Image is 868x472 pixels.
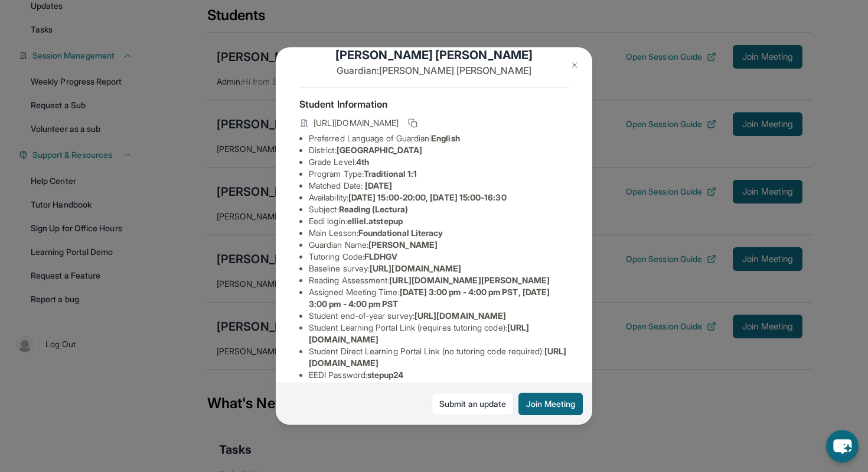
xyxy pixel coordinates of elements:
span: [URL][DOMAIN_NAME] [370,263,461,273]
span: stepup24 [367,370,404,380]
p: Guardian: [PERSON_NAME] [PERSON_NAME] [299,63,569,77]
span: FLDHGV [364,251,397,261]
span: [URL][DOMAIN_NAME] [415,311,506,321]
li: Baseline survey : [309,263,569,274]
span: [PERSON_NAME] [368,240,438,250]
span: Foundational Literacy [358,228,443,238]
li: Student Learning Portal Link (requires tutoring code) : [309,322,569,345]
li: Student end-of-year survey : [309,310,569,322]
button: Join Meeting [518,393,583,415]
li: Preferred Language of Guardian: [309,132,569,144]
li: EEDI Password : [309,369,569,381]
li: Grade Level: [309,156,569,168]
h4: Student Information [299,97,569,111]
li: Guardian Name : [309,239,569,251]
span: elliel.atstepup [347,216,403,226]
span: [URL][DOMAIN_NAME][PERSON_NAME] [389,275,550,285]
li: Eedi login : [309,215,569,227]
span: 4th [356,157,369,167]
li: Main Lesson : [309,227,569,239]
li: Student Direct Learning Portal Link (no tutoring code required) : [309,345,569,369]
h1: [PERSON_NAME] [PERSON_NAME] [299,47,569,63]
li: Availability: [309,192,569,203]
span: [GEOGRAPHIC_DATA] [337,145,422,155]
li: Matched Date: [309,180,569,192]
li: Tutoring Code : [309,251,569,263]
li: Program Type: [309,168,569,180]
img: Close Icon [570,60,579,70]
span: [DATE] 3:00 pm - 4:00 pm PST, [DATE] 3:00 pm - 4:00 pm PST [309,287,550,309]
li: Subject : [309,203,569,215]
span: [DATE] [365,180,392,190]
button: chat-button [826,430,859,463]
span: Reading (Lectura) [339,204,408,214]
li: District: [309,144,569,156]
span: [DATE] 15:00-20:00, [DATE] 15:00-16:30 [348,192,507,202]
a: Submit an update [432,393,514,415]
span: English [431,133,460,143]
span: [URL][DOMAIN_NAME] [314,117,399,129]
button: Copy link [406,116,420,130]
li: Reading Assessment : [309,274,569,286]
li: Assigned Meeting Time : [309,286,569,310]
span: Traditional 1:1 [364,169,417,179]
